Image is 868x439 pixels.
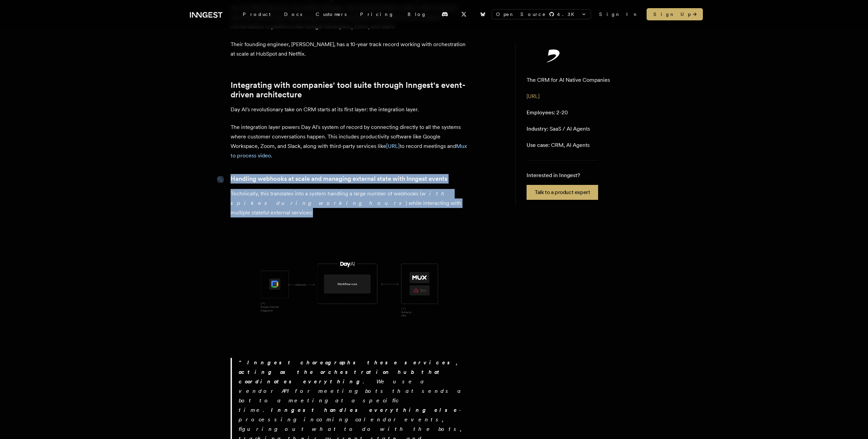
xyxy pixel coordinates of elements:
a: [URL] [527,93,539,99]
span: 4.3 K [557,11,578,18]
a: Handling webhooks at scale and managing external state with Inngest events [231,174,447,184]
a: Blog [401,8,433,20]
span: Use case: [527,142,550,148]
a: Integrating with companies' tool suite through Inngest's event-driven architecture [231,80,468,99]
p: CRM, AI Agents [527,141,590,149]
p: Their founding engineer, [PERSON_NAME], has a 10-year track record working with orchestration at ... [231,40,468,59]
strong: Inngest handles everything else [271,407,459,413]
a: Sign In [599,11,638,18]
strong: Inngest choreographs these services, acting as the orchestration hub that coordinates everything [239,359,465,385]
p: Day AI's revolutionary take on CRM starts at its first layer: the integration layer. [231,105,468,114]
a: Pricing [353,8,401,20]
a: Discord [437,9,452,20]
a: Customers [309,8,353,20]
p: The CRM for AI Native Companies [527,76,610,84]
p: The integration layer powers Day AI's system of record by connecting directly to all the systems ... [231,122,468,160]
p: Technically, this translates into a system handling a large number of webhooks ( ) while interact... [231,189,468,217]
p: Interested in Inngest? [527,171,598,179]
a: Talk to a product expert [527,185,598,200]
div: Product [236,8,277,20]
p: 2-20 [527,109,568,117]
span: Industry: [527,126,548,132]
a: X [456,9,471,20]
p: SaaS / AI Agents [527,125,590,133]
img: Day AI's logo [527,49,581,62]
a: Sign Up [647,8,703,20]
span: Open Source [496,11,546,18]
a: Bluesky [475,9,490,20]
span: Employees: [527,109,555,116]
img: on the left, incoming webhooks from GCal, at the center Day AI with Inngest, on the right, Recall... [231,228,468,347]
a: Docs [277,8,309,20]
a: [URL] [386,143,400,149]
